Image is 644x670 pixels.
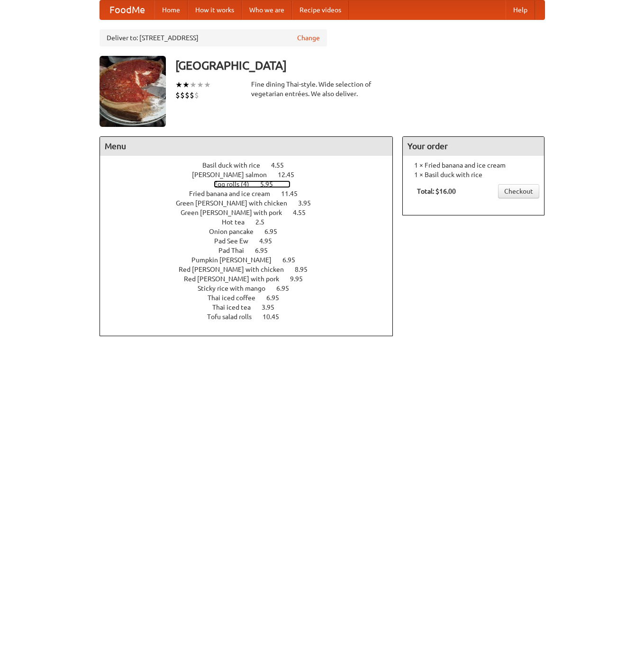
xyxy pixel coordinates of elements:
[194,90,199,100] li: $
[154,0,188,19] a: Home
[263,313,289,321] span: 10.45
[498,184,539,198] a: Checkout
[260,180,282,188] span: 5.95
[209,228,263,235] span: Onion pancake
[198,285,307,292] a: Sticky rice with mango 6.95
[188,0,242,19] a: How it works
[209,228,295,235] a: Onion pancake 6.95
[278,171,304,179] span: 12.45
[408,170,539,179] li: 1 × Basil duck with rice
[198,285,275,292] span: Sticky rice with mango
[185,90,190,100] li: $
[202,161,301,169] a: Basil duck with rice 4.55
[190,80,197,90] li: ★
[192,171,276,179] span: [PERSON_NAME] salmon
[181,209,323,216] a: Green [PERSON_NAME] with pork 4.55
[212,304,260,311] span: Thai iced tea
[184,275,289,283] span: Red [PERSON_NAME] with pork
[191,256,313,264] a: Pumpkin [PERSON_NAME] 6.95
[204,80,211,90] li: ★
[179,266,293,273] span: Red [PERSON_NAME] with chicken
[251,80,393,98] div: Fine dining Thai-style. Wide selection of vegetarian entrées. We also deliver.
[259,237,281,245] span: 4.95
[242,0,292,19] a: Who we are
[208,294,265,302] span: Thai iced coffee
[100,0,154,19] a: FoodMe
[212,304,292,311] a: Thai iced tea 3.95
[191,256,281,264] span: Pumpkin [PERSON_NAME]
[222,218,282,226] a: Hot tea 2.5
[214,237,290,245] a: Pad See Ew 4.95
[218,247,254,254] span: Pad Thai
[208,294,297,302] a: Thai iced coffee 6.95
[176,199,328,207] a: Green [PERSON_NAME] with chicken 3.95
[281,190,307,197] span: 11.45
[295,266,317,273] span: 8.95
[197,80,204,90] li: ★
[179,266,325,273] a: Red [PERSON_NAME] with chicken 8.95
[214,180,259,188] span: Egg rolls (4)
[293,209,315,216] span: 4.55
[190,90,194,100] li: $
[292,0,349,19] a: Recipe videos
[182,80,190,90] li: ★
[506,0,535,19] a: Help
[276,285,299,292] span: 6.95
[255,218,274,226] span: 2.5
[222,218,254,226] span: Hot tea
[266,294,289,302] span: 6.95
[189,190,280,197] span: Fried banana and ice cream
[271,161,293,169] span: 4.55
[100,29,327,46] div: Deliver to: [STREET_ADDRESS]
[290,275,312,283] span: 9.95
[175,56,545,75] h3: [GEOGRAPHIC_DATA]
[264,228,287,235] span: 6.95
[282,256,305,264] span: 6.95
[207,313,297,321] a: Tofu salad rolls 10.45
[192,171,312,179] a: [PERSON_NAME] salmon 12.45
[298,199,320,207] span: 3.95
[417,188,456,195] b: Total: $16.00
[214,237,258,245] span: Pad See Ew
[218,247,285,254] a: Pad Thai 6.95
[214,180,290,188] a: Egg rolls (4) 5.95
[207,313,261,321] span: Tofu salad rolls
[255,247,277,254] span: 6.95
[180,90,185,100] li: $
[175,90,180,100] li: $
[202,161,270,169] span: Basil duck with rice
[100,137,393,156] h4: Menu
[175,80,182,90] li: ★
[403,137,544,156] h4: Your order
[100,56,166,127] img: angular.jpg
[262,304,284,311] span: 3.95
[184,275,320,283] a: Red [PERSON_NAME] with pork 9.95
[297,33,320,43] a: Change
[408,161,539,170] li: 1 × Fried banana and ice cream
[176,199,297,207] span: Green [PERSON_NAME] with chicken
[181,209,291,216] span: Green [PERSON_NAME] with pork
[189,190,315,197] a: Fried banana and ice cream 11.45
